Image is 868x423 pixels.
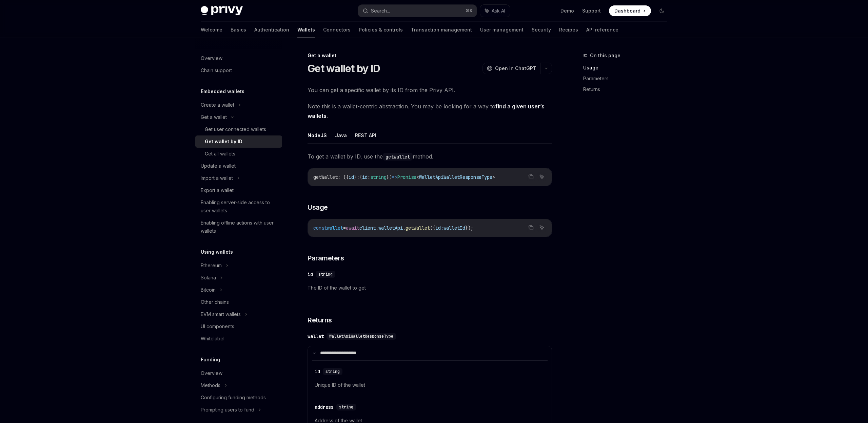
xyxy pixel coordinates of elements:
a: UI components [195,320,282,333]
a: Configuring funding methods [195,392,282,404]
span: : [368,174,370,180]
span: getWallet [313,174,338,180]
span: } [354,174,357,180]
span: wallet [327,225,343,231]
div: Get a wallet [201,113,227,121]
div: Solana [201,274,216,282]
span: string [318,272,333,277]
span: => [392,174,397,180]
button: Ask AI [537,223,546,232]
div: Get wallet by ID [205,138,242,146]
h1: Get wallet by ID [308,62,380,75]
div: id [315,368,320,375]
a: API reference [586,22,618,38]
div: Methods [201,381,220,389]
span: await [346,225,359,231]
span: Unique ID of the wallet [315,381,545,389]
a: Enabling server-side access to user wallets [195,196,282,217]
a: Other chains [195,296,282,308]
a: Transaction management [411,22,472,38]
a: Policies & controls [359,22,403,38]
div: Get user connected wallets [205,125,266,133]
a: Parameters [583,73,673,84]
div: Other chains [201,298,229,306]
span: { [359,174,362,180]
a: Get user connected wallets [195,123,282,135]
h5: Using wallets [201,248,233,256]
div: Enabling server-side access to user wallets [201,198,278,215]
span: < [416,174,419,180]
div: Chain support [201,66,232,75]
button: Open in ChatGPT [482,63,540,74]
a: Update a wallet [195,160,282,172]
span: : [357,174,359,180]
a: Whitelabel [195,333,282,345]
span: walletApi [378,225,403,231]
span: . [403,225,406,231]
a: Recipes [559,22,578,38]
span: id [349,174,354,180]
button: NodeJS [308,127,327,143]
span: Open in ChatGPT [495,65,536,72]
span: > [492,174,495,180]
a: Usage [583,62,673,73]
span: id [362,174,368,180]
div: Prompting users to fund [201,406,254,414]
span: Promise [397,174,416,180]
a: Chain support [195,64,282,77]
a: Overview [195,367,282,379]
a: Basics [231,22,246,38]
div: wallet [308,333,324,340]
span: WalletApiWalletResponseType [329,334,393,339]
code: getWallet [383,153,413,161]
a: Demo [560,7,574,14]
span: . [376,225,378,231]
span: The ID of the wallet to get [308,284,552,292]
button: Ask AI [537,172,546,181]
span: string [339,404,353,410]
a: Returns [583,84,673,95]
span: client [359,225,376,231]
button: Copy the contents from the code block [527,223,535,232]
img: dark logo [201,6,243,16]
div: UI components [201,322,234,331]
div: Enabling offline actions with user wallets [201,219,278,235]
span: walletId [443,225,465,231]
span: Dashboard [614,7,640,14]
span: Ask AI [492,7,505,14]
button: Copy the contents from the code block [527,172,535,181]
span: Note this is a wallet-centric abstraction. You may be looking for a way to . [308,102,552,121]
div: Get all wallets [205,150,235,158]
div: Import a wallet [201,174,233,182]
div: Search... [371,7,390,15]
span: string [325,369,340,374]
span: You can get a specific wallet by its ID from the Privy API. [308,85,552,95]
span: ({ [430,225,435,231]
button: Java [335,127,347,143]
a: Dashboard [609,5,651,16]
a: Export a wallet [195,184,282,196]
a: User management [480,22,524,38]
span: : ({ [338,174,349,180]
div: EVM smart wallets [201,310,241,318]
a: Enabling offline actions with user wallets [195,217,282,237]
a: Security [532,22,551,38]
button: Search...⌘K [358,5,477,17]
a: Get wallet by ID [195,135,282,148]
span: getWallet [406,225,430,231]
div: Export a wallet [201,186,234,194]
a: Wallets [297,22,315,38]
div: Get a wallet [308,52,552,59]
span: To get a wallet by ID, use the method. [308,152,552,161]
div: Update a wallet [201,162,236,170]
div: address [315,404,334,410]
span: On this page [590,51,620,60]
span: }); [465,225,473,231]
a: Welcome [201,22,222,38]
span: id: [435,225,443,231]
span: ⌘ K [466,8,473,14]
div: Overview [201,369,222,377]
button: REST API [355,127,376,143]
span: }) [387,174,392,180]
div: id [308,271,313,278]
